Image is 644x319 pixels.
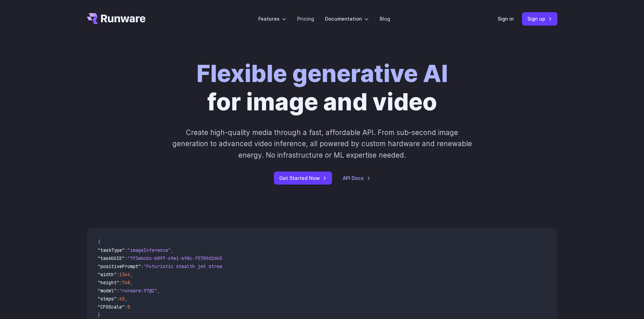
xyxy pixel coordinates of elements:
span: : [125,255,127,261]
span: : [125,304,127,310]
span: "steps" [98,296,117,302]
span: 5 [127,304,130,310]
a: Go to / [87,13,146,24]
span: { [98,239,100,245]
span: "model" [98,288,117,294]
span: : [117,271,119,277]
span: , [130,280,133,286]
a: Blog [380,15,390,23]
span: "CFGScale" [98,304,125,310]
label: Documentation [325,15,369,23]
a: Sign up [522,12,557,25]
span: "height" [98,280,119,286]
span: , [157,288,160,294]
a: API Docs [343,174,371,182]
span: , [171,247,173,253]
span: : [117,296,119,302]
span: } [98,312,100,318]
span: "taskUUID" [98,255,125,261]
span: , [130,271,133,277]
span: "7f3ebcb6-b897-49e1-b98c-f5789d2d40d7" [127,255,230,261]
span: : [125,247,127,253]
span: : [119,280,122,286]
span: "positivePrompt" [98,263,141,269]
span: "taskType" [98,247,125,253]
span: "width" [98,271,117,277]
span: 1344 [119,271,130,277]
span: 40 [119,296,125,302]
span: 768 [122,280,130,286]
span: : [141,263,144,269]
span: "Futuristic stealth jet streaking through a neon-lit cityscape with glowing purple exhaust" [144,263,390,269]
span: : [117,288,119,294]
span: , [125,296,127,302]
label: Features [258,15,286,23]
strong: Flexible generative AI [196,59,448,88]
h1: for image and video [196,59,448,116]
a: Sign in [498,15,514,23]
span: "imageInference" [127,247,171,253]
p: Create high-quality media through a fast, affordable API. From sub-second image generation to adv... [171,127,473,161]
a: Pricing [297,15,314,23]
a: Get Started Now [274,171,332,185]
span: "runware:97@2" [119,288,157,294]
